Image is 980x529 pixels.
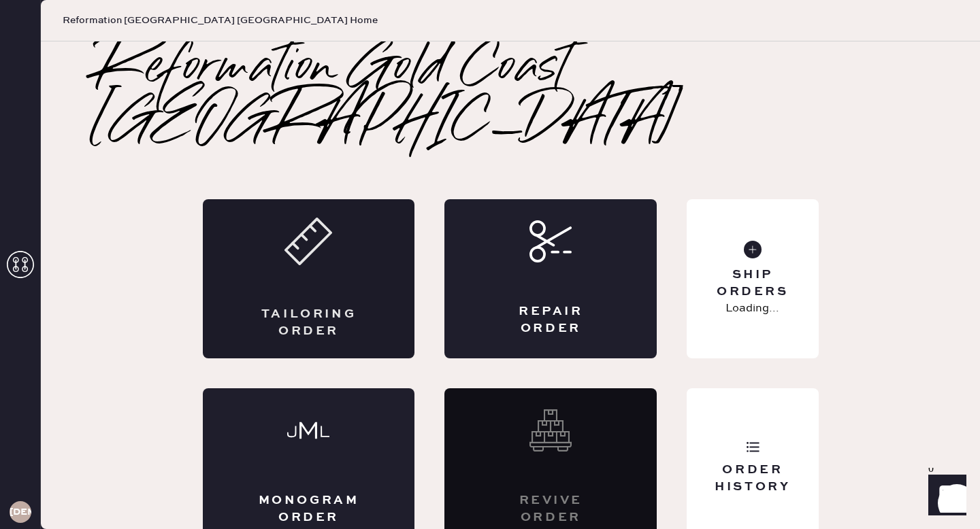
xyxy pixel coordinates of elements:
p: Loading... [725,301,779,317]
div: Ship Orders [698,267,807,301]
span: Reformation [GEOGRAPHIC_DATA] [GEOGRAPHIC_DATA] Home [63,14,378,27]
h3: [DEMOGRAPHIC_DATA] [10,507,31,517]
div: Revive order [499,492,602,526]
div: Repair Order [499,303,602,337]
div: Monogram Order [257,492,361,526]
h2: Reformation Gold Coast [GEOGRAPHIC_DATA] [95,41,926,150]
iframe: Front Chat [915,468,974,526]
div: Tailoring Order [257,306,361,340]
div: Order History [698,462,807,496]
